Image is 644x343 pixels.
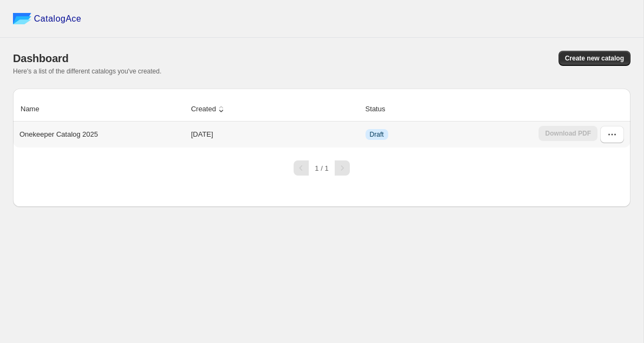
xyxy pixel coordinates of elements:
button: Name [19,99,52,119]
span: 1 / 1 [315,164,328,172]
button: Status [364,99,398,119]
button: Create new catalog [559,51,630,66]
span: Create new catalog [565,54,624,63]
span: Draft [370,130,384,139]
img: catalog ace [13,13,31,24]
span: CatalogAce [34,14,82,24]
p: Onekeeper Catalog 2025 [19,129,98,140]
td: [DATE] [188,122,362,147]
span: Here's a list of the different catalogs you've created. [13,68,162,75]
button: Created [189,99,228,119]
span: Dashboard [13,52,69,64]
